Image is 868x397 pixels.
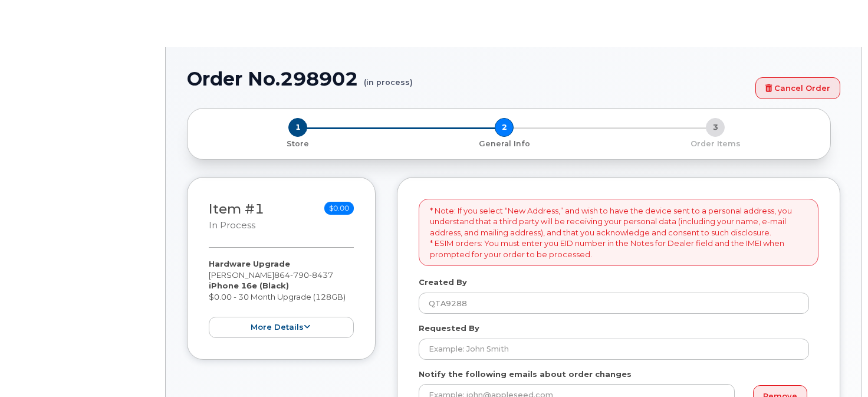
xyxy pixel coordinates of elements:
[290,270,309,280] span: 790
[288,118,307,137] span: 1
[209,202,264,232] h3: Item #1
[419,369,632,380] label: Notify the following emails about order changes
[324,202,354,215] span: $0.00
[187,68,749,89] h1: Order No.298902
[419,339,809,360] input: Example: John Smith
[419,277,467,288] label: Created By
[197,137,399,149] a: 1 Store
[309,270,333,280] span: 8437
[364,68,413,87] small: (in process)
[209,259,290,268] strong: Hardware Upgrade
[209,220,255,231] small: in process
[209,258,354,338] div: [PERSON_NAME] $0.00 - 30 Month Upgrade (128GB)
[419,323,479,334] label: Requested By
[209,281,289,290] strong: iPhone 16e (Black)
[274,270,333,280] span: 864
[209,317,354,339] button: more details
[755,77,840,99] a: Cancel Order
[202,139,394,149] p: Store
[430,205,807,260] p: * Note: If you select “New Address,” and wish to have the device sent to a personal address, you ...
